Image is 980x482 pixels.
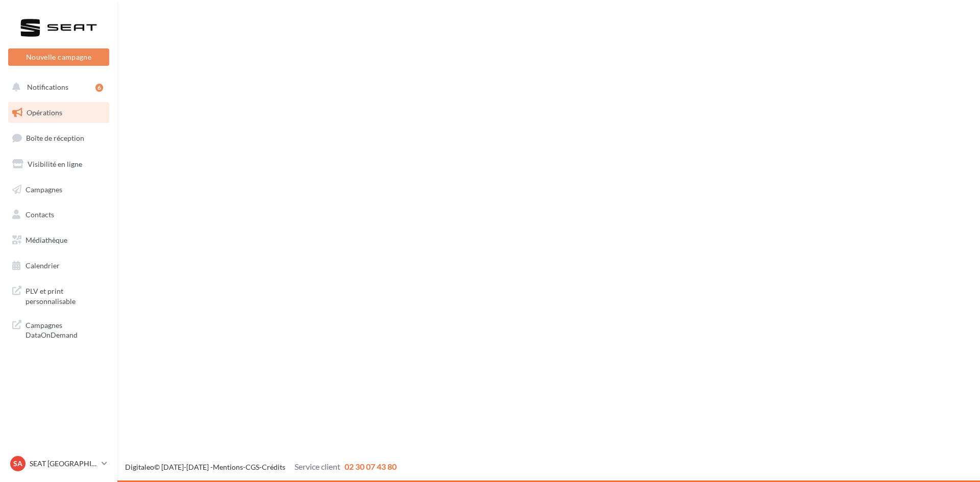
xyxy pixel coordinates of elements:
[6,255,111,276] a: Calendrier
[27,108,62,117] span: Opérations
[28,160,82,168] span: Visibilité en ligne
[6,179,111,200] a: Campagnes
[26,210,54,219] span: Contacts
[6,204,111,225] a: Contacts
[95,84,103,92] div: 6
[8,48,109,66] button: Nouvelle campagne
[6,230,111,251] a: Médiathèque
[26,261,60,270] span: Calendrier
[6,280,111,310] a: PLV et print personnalisable
[6,314,111,344] a: Campagnes DataOnDemand
[6,102,111,123] a: Opérations
[246,463,259,471] a: CGS
[13,459,22,469] span: SA
[125,463,154,471] a: Digitaleo
[125,463,397,471] span: © [DATE]-[DATE] - - -
[6,154,111,175] a: Visibilité en ligne
[27,83,68,91] span: Notifications
[6,127,111,149] a: Boîte de réception
[26,134,84,142] span: Boîte de réception
[26,185,62,193] span: Campagnes
[213,463,243,471] a: Mentions
[26,318,105,340] span: Campagnes DataOnDemand
[262,463,285,471] a: Crédits
[8,454,109,473] a: SA SEAT [GEOGRAPHIC_DATA]
[30,459,97,469] p: SEAT [GEOGRAPHIC_DATA]
[295,462,340,471] span: Service client
[26,236,67,244] span: Médiathèque
[345,462,397,471] span: 02 30 07 43 80
[26,284,105,306] span: PLV et print personnalisable
[6,77,107,98] button: Notifications 6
